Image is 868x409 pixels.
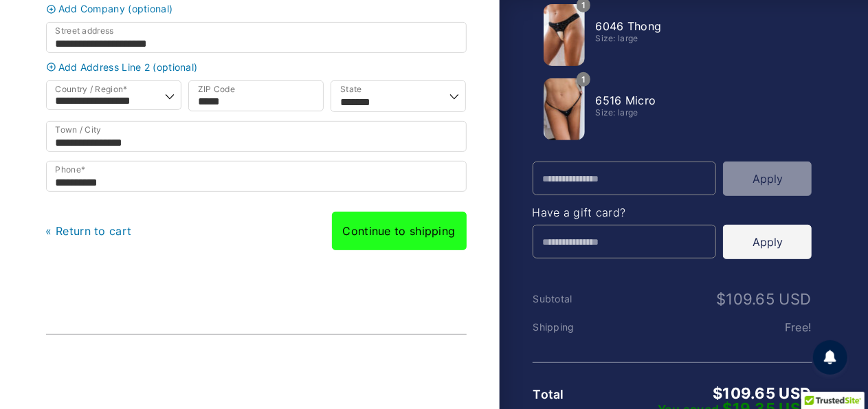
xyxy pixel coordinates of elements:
[713,384,722,402] span: $
[544,78,585,140] img: Nights Fall Silver Leopard 6516 Micro 02
[596,93,656,107] span: 6516 Micro
[596,34,774,43] div: Size: large
[716,290,726,308] span: $
[46,224,132,238] a: « Return to cart
[544,4,585,66] img: Nights Fall Silver Leopard 6046 Thong 01
[723,225,812,259] button: Apply
[625,321,812,333] td: Free!
[533,388,626,401] th: Total
[332,212,467,250] a: Continue to shipping
[716,290,811,308] bdi: 109.65 USD
[43,4,470,14] a: Add Company (optional)
[577,72,591,87] span: 1
[533,294,626,305] th: Subtotal
[596,19,662,33] span: 6046 Thong
[533,207,812,218] h4: Have a gift card?
[596,109,774,117] div: Size: large
[723,162,812,196] button: Apply
[43,62,470,72] a: Add Address Line 2 (optional)
[713,384,811,402] bdi: 109.65 USD
[533,322,626,333] th: Shipping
